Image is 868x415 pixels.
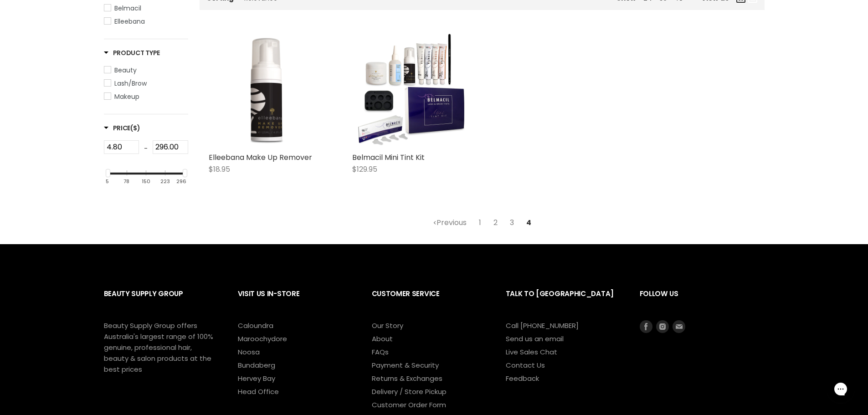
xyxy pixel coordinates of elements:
a: Our Story [372,321,403,330]
a: Payment & Security [372,360,439,370]
h2: Follow us [640,282,765,320]
span: Price [104,123,140,133]
span: Belmacil [114,4,141,13]
a: Hervey Bay [238,374,275,383]
a: Caloundra [238,321,273,330]
h3: Product Type [104,48,160,57]
a: Contact Us [506,360,545,370]
a: Beauty [104,65,188,75]
input: Min Price [104,140,139,154]
a: Previous [428,215,472,231]
a: 1 [474,215,486,231]
h3: Price($) [104,123,140,133]
a: 2 [488,215,503,231]
div: 150 [142,179,150,184]
a: Elleebana [104,16,188,26]
div: 223 [160,179,170,184]
img: Elleebana Make Up Remover [209,32,325,148]
a: Live Sales Chat [506,347,557,357]
a: About [372,334,393,343]
a: Call [PHONE_NUMBER] [506,321,579,330]
a: Customer Order Form [372,400,446,410]
a: FAQs [372,347,389,357]
a: Lash/Brow [104,78,188,88]
img: Belmacil Mini Tint Kit [352,32,468,148]
div: 296 [176,179,186,184]
a: Send us an email [506,334,564,343]
span: 4 [521,215,536,231]
span: Lash/Brow [114,79,147,88]
h2: Visit Us In-Store [238,282,354,320]
span: $129.95 [352,164,377,174]
div: 78 [123,179,129,184]
a: Noosa [238,347,260,357]
span: ($) [130,123,140,133]
a: Feedback [506,374,539,383]
a: Belmacil [104,3,188,13]
a: Bundaberg [238,360,275,370]
span: Elleebana [114,17,145,26]
a: Elleebana Make Up Remover [209,152,312,163]
h2: Beauty Supply Group [104,282,220,320]
div: - [139,140,153,157]
span: $18.95 [209,164,230,174]
span: Beauty [114,66,137,75]
span: Makeup [114,92,139,101]
a: Head Office [238,387,279,396]
a: Makeup [104,92,188,102]
a: Returns & Exchanges [372,374,442,383]
iframe: Gorgias live chat messenger [822,372,859,406]
a: 3 [505,215,519,231]
a: Belmacil Mini Tint Kit [352,152,425,163]
div: 5 [106,179,109,184]
a: Maroochydore [238,334,287,343]
p: Beauty Supply Group offers Australia's largest range of 100% genuine, professional hair, beauty &... [104,320,213,375]
a: Delivery / Store Pickup [372,387,447,396]
h2: Customer Service [372,282,488,320]
h2: Talk to [GEOGRAPHIC_DATA] [506,282,621,320]
input: Max Price [153,140,188,154]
